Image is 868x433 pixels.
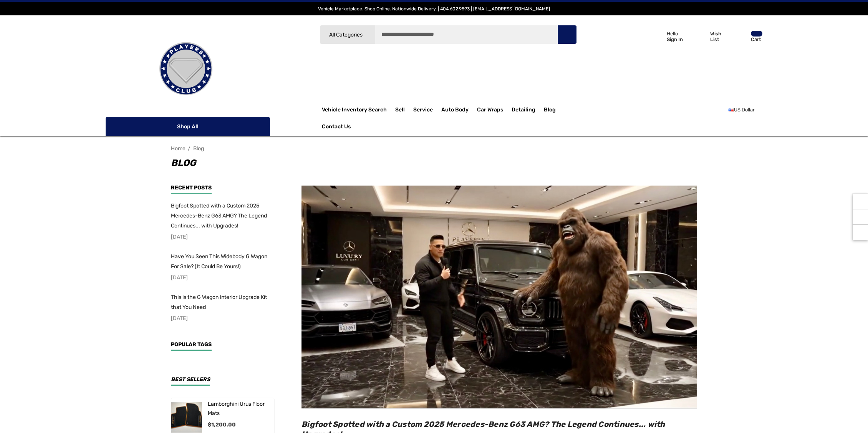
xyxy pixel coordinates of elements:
p: [DATE] [171,314,275,324]
span: Popular Tags [171,341,212,348]
a: USD [728,102,763,118]
span: This is the G Wagon Interior Upgrade Kit that You Need [171,294,267,310]
p: Cart [751,36,762,42]
a: Vehicle Inventory Search [322,106,387,115]
a: Have You Seen This Widebody G Wagon For Sale? (It Could Be Yours!) [171,252,275,272]
a: Blog [544,106,556,115]
a: Blog [193,145,204,152]
span: All Categories [329,32,362,38]
a: Auto Body [441,102,477,118]
a: Car Wraps [477,102,512,118]
svg: Wish List [694,32,706,42]
a: Bigfoot Spotted with a Custom 2025 Mercedes-Benz G63 AMG? The Legend Continues... with Upgrades! [171,201,275,231]
svg: Icon Arrow Down [256,124,262,129]
span: Detailing [512,106,535,115]
span: Auto Body [441,106,469,115]
a: Cart with 0 items [731,23,763,53]
span: Bigfoot Spotted with a Custom 2025 Mercedes-Benz G63 AMG? The Legend Continues... with Upgrades! [171,202,267,229]
a: Detailing [512,102,544,118]
svg: Top [853,228,868,236]
nav: Breadcrumb [171,142,697,155]
span: Car Wraps [477,106,503,115]
svg: Review Your Cart [735,31,746,42]
a: Wish List Wish List [691,23,731,50]
h3: Best Sellers [171,377,210,386]
p: Shop All [106,117,270,136]
svg: Social Media [856,213,864,221]
span: Vehicle Marketplace. Shop Online. Nationwide Delivery. | 404.602.9593 | [EMAIL_ADDRESS][DOMAIN_NAME] [318,6,550,12]
button: Search [557,25,576,44]
span: Service [413,106,433,115]
img: Lamborghini Urus Floor Mats For Sale [171,402,202,433]
a: Sell [395,102,413,118]
img: Bigfoot Spotted with a Custom 2025 Mercedes-Benz G63 AMG? The Legend Continues... with Upgrades! [301,186,697,408]
img: Players Club | Cars For Sale [147,30,224,107]
p: Sign In [667,36,683,42]
span: Have You Seen This Widebody G Wagon For Sale? (It Could Be Yours!) [171,253,267,270]
svg: Icon Arrow Down [364,32,369,38]
a: Home [171,145,186,152]
p: Hello [667,31,683,36]
svg: Icon User Account [652,31,663,41]
h1: Blog [171,155,697,171]
a: Lamborghini Urus Floor Mats [208,400,274,418]
span: $1,200.00 [208,421,236,428]
p: [DATE] [171,273,275,283]
span: Sell [395,106,405,115]
a: Sign in [643,23,687,50]
span: Recent Posts [171,184,212,191]
a: All Categories Icon Arrow Down Icon Arrow Up [320,25,375,44]
a: Service [413,102,441,118]
p: [DATE] [171,232,275,242]
p: Wish List [710,31,731,42]
a: Contact Us [322,123,351,132]
svg: Recently Viewed [856,197,864,205]
svg: Icon Line [114,122,126,131]
a: This is the G Wagon Interior Upgrade Kit that You Need [171,292,275,312]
